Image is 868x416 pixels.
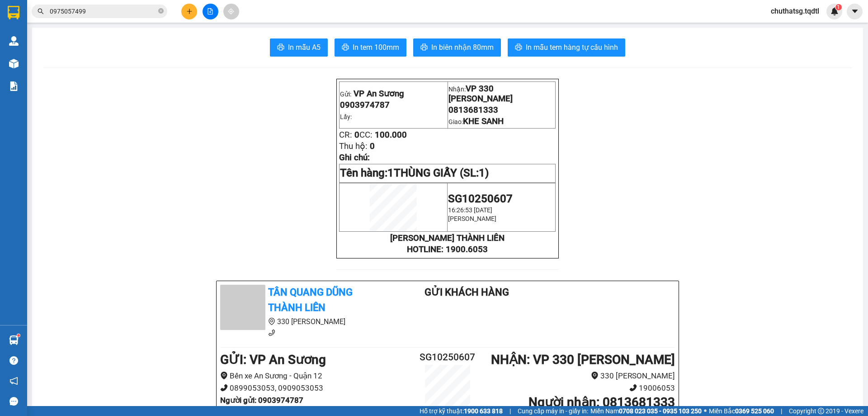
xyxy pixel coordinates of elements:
[359,130,373,140] span: CC:
[410,350,486,365] h2: SG10250607
[9,36,19,46] img: warehouse-icon
[764,5,826,17] span: chuthatsg.tqdtl
[9,397,18,406] span: message
[38,8,44,14] span: search
[830,7,839,15] img: icon-new-feature
[420,43,428,52] span: printer
[509,406,511,416] span: |
[818,408,824,414] span: copyright
[463,116,504,126] span: KHE SANH
[340,167,489,179] span: Tên hàng:
[268,287,353,314] b: Tân Quang Dũng Thành Liên
[590,406,702,416] span: Miền Nam
[186,8,193,14] span: plus
[835,4,842,10] sup: 1
[479,167,489,179] span: 1)
[448,118,504,125] span: Giao:
[591,372,599,379] span: environment
[375,130,407,140] span: 100.000
[781,406,782,416] span: |
[354,130,359,140] span: 0
[207,8,213,14] span: file-add
[735,407,774,415] strong: 0369 525 060
[390,233,505,243] strong: [PERSON_NAME] THÀNH LIÊN
[486,382,675,394] li: 19006053
[425,287,509,298] b: Gửi khách hàng
[181,4,197,19] button: plus
[448,84,555,104] p: Nhận:
[619,407,702,415] strong: 0708 023 035 - 0935 103 250
[339,130,352,140] span: CR:
[340,100,390,110] span: 0903974787
[407,244,488,254] strong: HOTLINE: 1900.6053
[340,113,352,120] span: Lấy:
[9,81,19,91] img: solution-icon
[353,42,399,53] span: In tem 100mm
[413,38,501,57] button: printerIn biên nhận 80mm
[9,59,19,68] img: warehouse-icon
[203,4,218,19] button: file-add
[518,406,588,416] span: Cung cấp máy in - giấy in:
[268,318,275,325] span: environment
[220,382,410,394] li: 0899053053, 0909053053
[220,316,388,327] li: 330 [PERSON_NAME]
[448,84,513,104] span: VP 330 [PERSON_NAME]
[342,43,349,52] span: printer
[370,141,375,151] span: 0
[448,206,492,214] span: 16:26:53 [DATE]
[704,409,707,413] span: ⚪️
[339,153,370,163] span: Ghi chú:
[158,8,164,14] span: close-circle
[277,43,284,52] span: printer
[387,167,489,179] span: 1THÙNG GIẤY (SL:
[526,42,618,53] span: In mẫu tem hàng tự cấu hình
[270,38,328,57] button: printerIn mẫu A5
[220,352,326,367] b: GỬI : VP An Sương
[17,334,20,337] sup: 1
[288,42,321,53] span: In mẫu A5
[486,370,675,382] li: 330 [PERSON_NAME]
[9,335,19,345] img: warehouse-icon
[223,4,239,19] button: aim
[220,396,303,405] b: Người gửi : 0903974787
[448,192,513,205] span: SG10250607
[354,89,404,99] span: VP An Sương
[220,372,228,379] span: environment
[847,4,863,19] button: caret-down
[837,4,840,10] span: 1
[340,89,447,99] p: Gửi:
[448,105,498,115] span: 0813681333
[158,7,164,16] span: close-circle
[335,38,406,57] button: printerIn tem 100mm
[528,395,675,410] b: Người nhận : 0813681333
[448,215,496,222] span: [PERSON_NAME]
[9,356,18,365] span: question-circle
[515,43,522,52] span: printer
[629,384,637,392] span: phone
[228,8,234,14] span: aim
[491,352,675,367] b: NHẬN : VP 330 [PERSON_NAME]
[50,6,156,16] input: Tìm tên, số ĐT hoặc mã đơn
[851,7,859,15] span: caret-down
[431,42,494,53] span: In biên nhận 80mm
[709,406,774,416] span: Miền Bắc
[339,141,368,151] span: Thu hộ:
[420,406,503,416] span: Hỗ trợ kỹ thuật:
[220,370,410,382] li: Bến xe An Sương - Quận 12
[220,384,228,392] span: phone
[464,407,503,415] strong: 1900 633 818
[9,377,18,385] span: notification
[8,6,19,19] img: logo-vxr
[508,38,625,57] button: printerIn mẫu tem hàng tự cấu hình
[268,329,275,336] span: phone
